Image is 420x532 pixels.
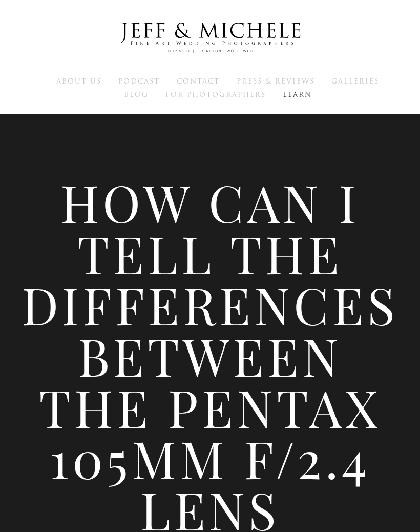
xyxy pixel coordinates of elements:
span: Contact [177,76,220,86]
span: Press & Reviews [237,76,314,86]
span: Blog [124,90,149,99]
a: Contact [177,76,220,86]
a: For Photographers [165,90,266,99]
span: Learn [283,90,312,99]
img: Louisville Wedding Photographers - Jeff & Michele Wedding Photographers [108,13,312,63]
span: About Us [56,76,101,86]
span: For Photographers [165,90,266,99]
span: Galleries [331,76,379,86]
a: Blog [124,90,149,99]
a: Podcast [118,76,160,86]
a: Galleries [331,76,379,86]
a: Press & Reviews [237,76,314,86]
span: Podcast [118,76,160,86]
a: About Us [56,76,101,86]
a: Learn [283,90,312,99]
